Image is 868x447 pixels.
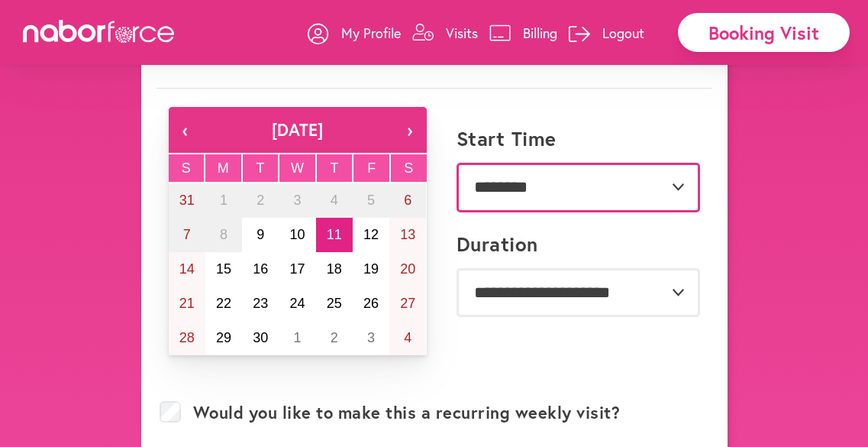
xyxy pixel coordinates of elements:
[389,183,426,218] button: September 6, 2025
[179,193,195,208] abbr: August 31, 2025
[220,193,227,208] abbr: September 1, 2025
[279,287,315,321] button: September 24, 2025
[678,13,850,52] div: Booking Visit
[293,193,301,208] abbr: September 3, 2025
[253,296,268,311] abbr: September 23, 2025
[367,330,375,345] abbr: October 3, 2025
[331,160,339,176] abbr: Thursday
[193,403,621,423] label: Would you like to make this a recurring weekly visit?
[202,107,393,153] button: [DATE]
[331,330,338,345] abbr: October 2, 2025
[183,227,191,242] abbr: September 7, 2025
[389,252,426,287] button: September 20, 2025
[179,296,195,311] abbr: September 21, 2025
[289,227,305,242] abbr: September 10, 2025
[327,227,342,242] abbr: September 11, 2025
[169,252,205,287] button: September 14, 2025
[279,218,315,252] button: September 10, 2025
[400,227,415,242] abbr: September 13, 2025
[569,10,644,56] a: Logout
[331,193,338,208] abbr: September 4, 2025
[253,330,268,345] abbr: September 30, 2025
[316,321,353,355] button: October 2, 2025
[205,252,242,287] button: September 15, 2025
[308,10,401,56] a: My Profile
[169,218,205,252] button: September 7, 2025
[169,287,205,321] button: September 21, 2025
[316,287,353,321] button: September 25, 2025
[457,232,538,256] label: Duration
[353,252,389,287] button: September 19, 2025
[216,261,231,277] abbr: September 15, 2025
[242,252,279,287] button: September 16, 2025
[523,24,557,42] p: Billing
[353,287,389,321] button: September 26, 2025
[242,183,279,218] button: September 2, 2025
[293,330,301,345] abbr: October 1, 2025
[242,218,279,252] button: September 9, 2025
[367,160,376,176] abbr: Friday
[169,107,202,153] button: ‹
[205,218,242,252] button: September 8, 2025
[363,296,379,311] abbr: September 26, 2025
[389,287,426,321] button: September 27, 2025
[404,193,411,208] abbr: September 6, 2025
[179,330,195,345] abbr: September 28, 2025
[242,287,279,321] button: September 23, 2025
[291,160,304,176] abbr: Wednesday
[389,218,426,252] button: September 13, 2025
[279,183,315,218] button: September 3, 2025
[218,160,229,176] abbr: Monday
[400,296,415,311] abbr: September 27, 2025
[216,296,231,311] abbr: September 22, 2025
[367,193,375,208] abbr: September 5, 2025
[257,193,264,208] abbr: September 2, 2025
[316,252,353,287] button: September 18, 2025
[220,227,227,242] abbr: September 8, 2025
[457,127,557,151] label: Start Time
[389,321,426,355] button: October 4, 2025
[256,160,264,176] abbr: Tuesday
[205,321,242,355] button: September 29, 2025
[169,321,205,355] button: September 28, 2025
[179,261,195,277] abbr: September 14, 2025
[404,330,411,345] abbr: October 4, 2025
[393,107,427,153] button: ›
[257,227,264,242] abbr: September 9, 2025
[316,183,353,218] button: September 4, 2025
[289,296,305,311] abbr: September 24, 2025
[363,261,379,277] abbr: September 19, 2025
[363,227,379,242] abbr: September 12, 2025
[489,10,557,56] a: Billing
[602,24,644,42] p: Logout
[341,24,401,42] p: My Profile
[327,261,342,277] abbr: September 18, 2025
[327,296,342,311] abbr: September 25, 2025
[279,252,315,287] button: September 17, 2025
[169,183,205,218] button: August 31, 2025
[279,321,315,355] button: October 1, 2025
[205,287,242,321] button: September 22, 2025
[253,261,268,277] abbr: September 16, 2025
[205,183,242,218] button: September 1, 2025
[353,183,389,218] button: September 5, 2025
[353,218,389,252] button: September 12, 2025
[289,261,305,277] abbr: September 17, 2025
[412,10,478,56] a: Visits
[446,24,478,42] p: Visits
[182,160,191,176] abbr: Sunday
[353,321,389,355] button: October 3, 2025
[404,160,413,176] abbr: Saturday
[316,218,353,252] button: September 11, 2025
[242,321,279,355] button: September 30, 2025
[216,330,231,345] abbr: September 29, 2025
[400,261,415,277] abbr: September 20, 2025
